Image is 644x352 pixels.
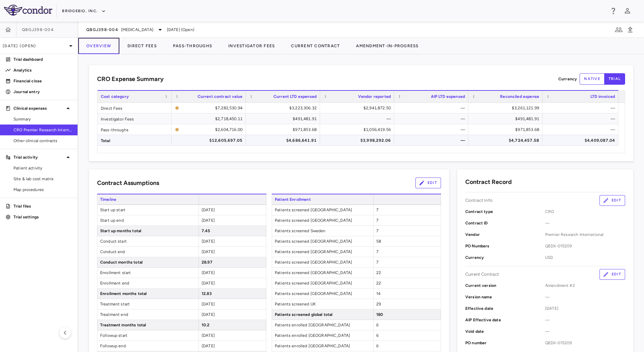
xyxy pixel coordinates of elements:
[376,323,379,327] span: 6
[97,299,199,309] span: Treatment start
[252,135,317,146] div: $4,686,641.91
[272,309,373,320] span: Patients screened global total
[202,312,215,317] span: [DATE]
[376,281,381,286] span: 22
[97,179,159,188] h6: Contract Assumptions
[549,124,615,135] div: —
[175,125,242,134] span: The contract record and uploaded budget values do not match. Please review the contract record an...
[3,43,67,49] p: [DATE] (Open)
[101,94,129,99] span: Cost category
[376,249,378,254] span: 7
[165,38,220,54] button: Pass-Throughs
[272,320,373,330] span: Patients enrolled [GEOGRAPHIC_DATA]
[415,178,441,188] button: Edit
[549,135,615,146] div: $4,409,087.04
[580,73,605,85] button: native
[545,294,625,300] span: —
[326,135,391,146] div: $3,998,292.06
[13,56,72,62] p: Trial dashboard
[376,291,380,296] span: 14
[97,268,199,278] span: Enrollment start
[202,333,215,338] span: [DATE]
[97,247,199,257] span: Conduct end
[272,278,373,288] span: Patients screened [GEOGRAPHIC_DATA]
[273,94,317,99] span: Current LTD expensed
[545,220,625,226] span: —
[202,291,212,296] span: 12.83
[465,282,545,289] p: Current version
[13,154,64,160] p: Trial activity
[175,103,242,113] span: The contract record and uploaded budget values do not match. Please review the contract record an...
[202,228,210,233] span: 7.45
[13,165,72,171] span: Patient activity
[97,124,172,135] div: Pass-throughs
[202,239,215,244] span: [DATE]
[272,205,373,215] span: Patients screened [GEOGRAPHIC_DATA]
[252,113,317,124] div: $491,481.91
[198,94,242,99] span: Current contract value
[272,289,373,299] span: Patients screened [GEOGRAPHIC_DATA]
[376,239,381,244] span: 58
[599,195,625,206] button: Edit
[202,323,210,327] span: 10.2
[97,320,199,330] span: Treatment months total
[178,113,242,124] div: $2,718,450.11
[400,124,465,135] div: —
[97,103,172,113] div: Direct Fees
[202,249,215,254] span: [DATE]
[545,328,625,334] span: —
[465,220,545,226] p: Contract ID
[220,38,283,54] button: Investigator Fees
[272,247,373,257] span: Patients screened [GEOGRAPHIC_DATA]
[97,75,164,84] h6: CRO Expense Summary
[119,38,165,54] button: Direct Fees
[465,197,493,204] p: Contract Info
[97,330,199,341] span: Followup start
[202,281,215,286] span: [DATE]
[465,340,545,346] p: PO number
[13,127,72,133] span: CRO Premier Research International
[376,208,378,212] span: 7
[182,124,242,135] div: $2,604,716.00
[465,317,545,323] p: AIP Effective date
[272,268,373,278] span: Patients screened [GEOGRAPHIC_DATA]
[326,124,391,135] div: $1,056,419.56
[86,27,118,32] span: QBGJ398-004
[202,270,215,275] span: [DATE]
[97,135,172,145] div: Total
[431,94,465,99] span: AIP LTD expensed
[545,232,625,238] span: Premier Research International
[202,208,215,212] span: [DATE]
[465,254,545,261] p: Currency
[178,135,242,146] div: $12,605,697.05
[167,27,194,33] span: [DATE] (Open)
[202,218,215,223] span: [DATE]
[474,124,539,135] div: $971,853.68
[97,194,199,205] span: Timeline
[272,236,373,246] span: Patients screened [GEOGRAPHIC_DATA]
[13,187,72,193] span: Map procedures
[604,73,625,85] button: trial
[545,282,625,289] span: Amendment #2
[376,218,378,223] span: 7
[465,271,499,277] p: Current Contract
[465,243,545,249] p: PO Numbers
[376,312,383,317] span: 180
[13,78,72,84] p: Financial close
[545,305,625,312] span: [DATE]
[376,333,379,338] span: 6
[400,135,465,146] div: —
[545,317,625,323] span: —
[97,236,199,246] span: Conduct start
[121,27,153,33] span: [MEDICAL_DATA]
[599,269,625,280] button: Edit
[590,94,615,99] span: LTD invoiced
[465,232,545,238] p: Vendor
[97,341,199,351] span: Followup end
[202,344,215,348] span: [DATE]
[272,330,373,341] span: Patients enrolled [GEOGRAPHIC_DATA]
[97,289,199,299] span: Enrollment months total
[272,341,373,351] span: Patients enrolled [GEOGRAPHIC_DATA]
[326,103,391,113] div: $2,941,872.50
[182,103,242,113] div: $7,282,530.94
